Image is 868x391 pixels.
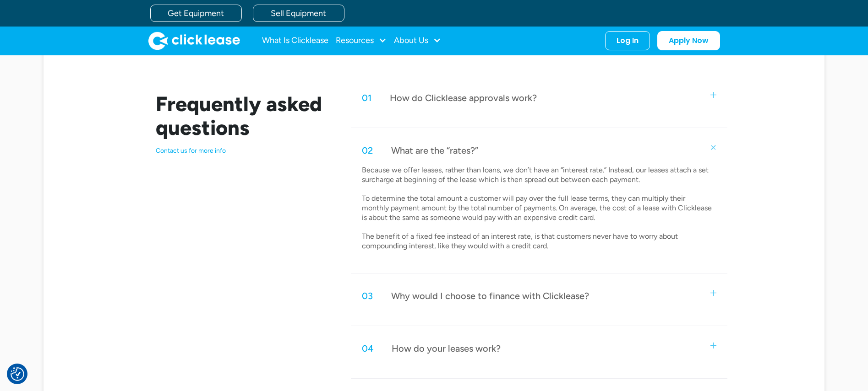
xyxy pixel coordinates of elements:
div: How do Clicklease approvals work? [390,92,537,104]
img: small plus [709,143,717,151]
div: 01 [362,92,371,104]
img: small plus [710,92,716,98]
img: Revisit consent button [11,367,24,381]
h2: Frequently asked questions [156,92,329,139]
a: home [148,32,240,50]
a: Get Equipment [150,5,242,22]
div: What are the “rates?” [391,145,478,156]
a: What Is Clicklease [262,32,328,50]
a: Apply Now [657,31,720,50]
div: How do your leases work? [392,343,501,354]
button: Consent Preferences [11,367,24,381]
img: small plus [710,290,716,296]
div: Why would I choose to finance with Clicklease? [391,290,589,302]
div: About Us [394,32,441,50]
div: Resources [336,32,387,50]
p: Because we offer leases, rather than loans, we don’t have an “interest rate.” Instead, our leases... [362,166,714,251]
div: 03 [362,290,373,302]
img: small plus [710,343,716,348]
div: Log In [617,36,639,45]
a: Sell Equipment [253,5,344,22]
img: Clicklease logo [148,32,240,50]
p: Contact us for more info [156,147,329,155]
div: 02 [362,145,373,156]
div: 04 [362,343,373,354]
